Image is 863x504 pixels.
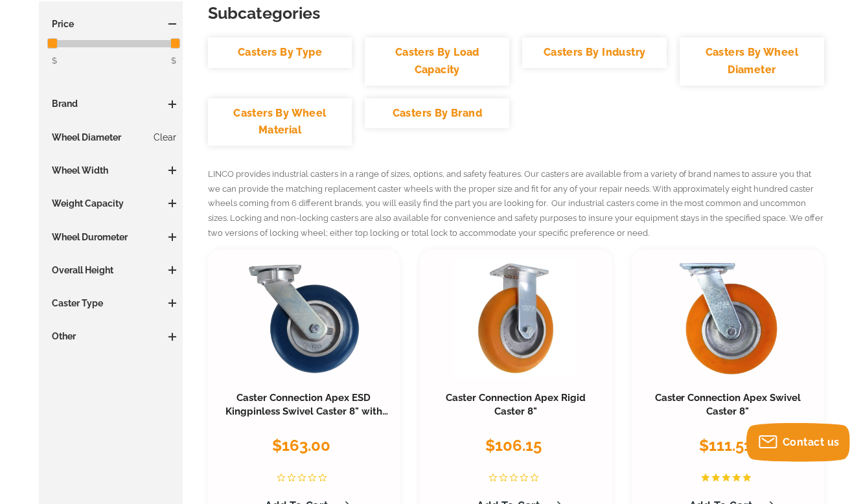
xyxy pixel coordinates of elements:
a: Casters By Type [208,38,352,68]
h3: Wheel Width [45,164,176,177]
a: Caster Connection Apex ESD Kingpinless Swivel Caster 8" with Extended Swivel Lead [225,392,388,432]
span: $163.00 [272,436,330,455]
a: Casters By Brand [365,98,509,129]
span: $ [52,56,57,65]
h3: Brand [45,97,176,110]
span: $106.15 [485,436,542,455]
span: $ [171,54,176,68]
button: Contact us [746,423,850,462]
h3: Caster Type [45,297,176,310]
span: Contact us [783,436,840,448]
a: Caster Connection Apex Rigid Caster 8" [446,392,586,418]
h3: Wheel Diameter [45,131,176,144]
a: Casters By Industry [522,38,667,68]
p: LINCO provides industrial casters in a range of sizes, options, and safety features. Our casters ... [208,167,824,241]
a: Clear [154,131,176,144]
h3: Weight Capacity [45,197,176,210]
h3: Price [45,17,176,30]
span: $111.51 [699,436,752,455]
h3: Overall Height [45,264,176,277]
a: Casters By Load Capacity [365,38,509,85]
a: Caster Connection Apex Swivel Caster 8" [655,392,801,418]
h3: Wheel Durometer [45,231,176,244]
a: Casters By Wheel Material [208,98,352,146]
h3: Other [45,330,176,343]
h3: Subcategories [208,1,824,25]
a: Casters By Wheel Diameter [680,38,824,85]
